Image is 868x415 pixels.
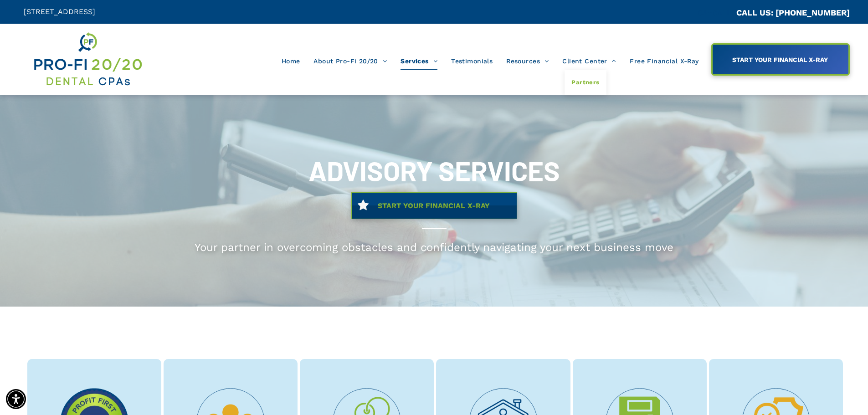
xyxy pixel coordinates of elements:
span: [STREET_ADDRESS] [24,7,95,16]
a: Resources [499,52,555,70]
span: Partners [571,77,599,88]
span: Your partner in overcoming obstacles and confidently navigating your next business move [195,241,673,254]
span: CA::CALLC [698,9,736,17]
span: Client Center [562,52,616,70]
img: Get Dental CPA Consulting, Bookkeeping, & Bank Loans [32,31,143,88]
a: CALL US: [PHONE_NUMBER] [736,8,850,17]
a: Services [394,52,444,70]
span: START YOUR FINANCIAL X-RAY [729,51,831,68]
div: Accessibility Menu [6,389,26,409]
a: Free Financial X-Ray [623,52,705,70]
span: START YOUR FINANCIAL X-RAY [375,197,493,215]
span: ADVISORY SERVICES [308,154,560,187]
a: START YOUR FINANCIAL X-RAY [711,43,850,76]
a: Partners [565,70,606,95]
a: Client Center [555,52,623,70]
a: Testimonials [444,52,499,70]
a: About Pro-Fi 20/20 [307,52,394,70]
a: START YOUR FINANCIAL X-RAY [351,192,517,219]
a: Home [275,52,307,70]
